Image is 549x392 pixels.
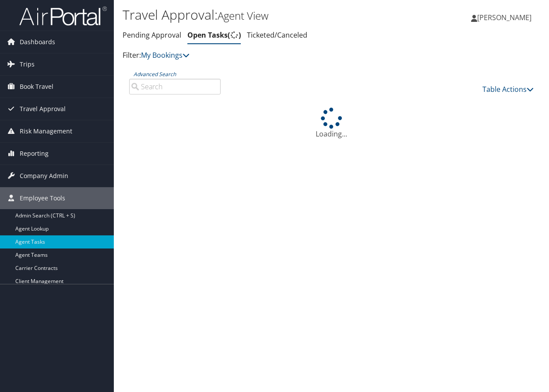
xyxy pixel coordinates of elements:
a: [PERSON_NAME] [471,4,540,31]
span: Trips [20,53,35,75]
h1: Travel Approval: [123,6,401,24]
img: airportal-logo.png [19,6,107,26]
span: Employee Tools [20,187,65,209]
small: Agent View [218,8,268,23]
input: Advanced Search [129,79,221,94]
span: Company Admin [20,165,68,187]
span: Book Travel [20,76,53,98]
a: My Bookings [141,50,190,60]
span: [PERSON_NAME] [477,13,531,22]
a: Table Actions [482,84,534,94]
span: Risk Management [20,120,72,142]
a: Advanced Search [134,70,176,78]
span: Dashboards [20,31,55,53]
a: Ticketed/Canceled [247,30,307,40]
a: Open Tasks [187,30,241,40]
a: Pending Approval [123,30,181,40]
span: Travel Approval [20,98,66,120]
p: Filter: [123,50,401,61]
span: Reporting [20,143,49,164]
div: Loading... [123,108,540,139]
